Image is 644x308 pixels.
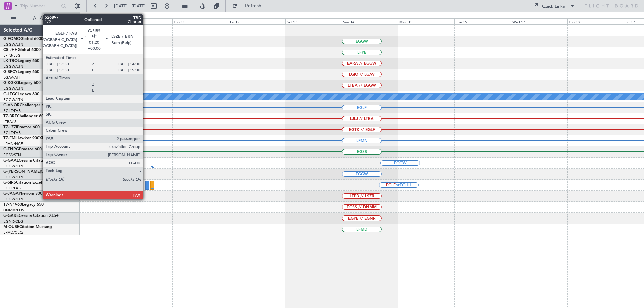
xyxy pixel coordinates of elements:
span: G-JAGA [3,192,19,196]
div: Sun 14 [342,18,398,24]
a: G-[PERSON_NAME]Cessna Citation XLS [3,170,78,174]
a: LGAV/ATH [3,75,21,80]
button: Quick Links [529,1,578,11]
span: G-[PERSON_NAME] [3,170,41,174]
a: EGGW/LTN [3,97,23,102]
a: G-FOMOGlobal 6000 [3,37,43,41]
span: G-GAAL [3,159,19,163]
div: Tue 16 [454,18,511,24]
div: Quick Links [542,3,565,10]
a: LFPB/LBG [3,53,21,58]
a: DNMM/LOS [3,208,24,213]
div: Sat 13 [285,18,342,24]
span: CS-JHH [3,48,18,52]
a: T7-EMIHawker 900XP [3,136,44,140]
span: [DATE] - [DATE] [114,3,146,9]
span: T7-EMI [3,136,16,140]
button: All Aircraft [7,13,73,24]
a: G-GAALCessna Citation XLS+ [3,159,59,163]
span: All Aircraft [17,16,71,21]
a: CS-JHHGlobal 6000 [3,48,41,52]
div: Mon 15 [398,18,454,24]
a: T7-LZZIPraetor 600 [3,125,40,129]
a: LFMD/CEQ [3,230,23,235]
span: T7-LZZI [3,125,17,129]
a: G-SPCYLegacy 650 [3,70,39,74]
span: G-LEGC [3,92,18,96]
div: Fri 12 [229,18,285,24]
div: Wed 17 [511,18,567,24]
a: G-KGKGLegacy 600 [3,81,41,85]
a: T7-N1960Legacy 650 [3,203,44,207]
a: G-LEGCLegacy 600 [3,92,39,96]
a: EGLF/FAB [3,186,21,191]
div: Tue 9 [60,18,116,24]
a: LFMN/NCE [3,141,23,146]
span: G-GARE [3,214,19,218]
a: G-JAGAPhenom 300 [3,192,42,196]
a: EGGW/LTN [3,197,23,202]
div: Wed 10 [116,18,172,24]
a: EGGW/LTN [3,64,23,69]
input: Trip Number [20,1,59,11]
a: EGLF/FAB [3,130,21,135]
div: [DATE] [81,13,93,19]
a: T7-BREChallenger 604 [3,114,46,118]
a: EGGW/LTN [3,86,23,91]
span: Refresh [239,4,267,8]
a: G-ENRGPraetor 600 [3,147,42,151]
span: G-SIRS [3,181,16,185]
a: EGGW/LTN [3,164,23,169]
a: EGLF/FAB [3,108,21,113]
span: T7-N1960 [3,203,22,207]
a: LTBA/ISL [3,119,18,124]
span: T7-BRE [3,114,17,118]
a: EGGW/LTN [3,42,23,47]
a: EGGW/LTN [3,175,23,180]
span: G-ENRG [3,147,19,151]
a: G-GARECessna Citation XLS+ [3,214,59,218]
span: G-VNOR [3,103,20,107]
span: M-OUSE [3,225,19,229]
a: G-SIRSCitation Excel [3,181,42,185]
div: Thu 11 [172,18,229,24]
span: LX-TRO [3,59,18,63]
div: Thu 18 [567,18,624,24]
a: EGNR/CEG [3,219,23,224]
span: G-SPCY [3,70,18,74]
button: Refresh [229,1,269,11]
a: M-OUSECitation Mustang [3,225,52,229]
span: G-KGKG [3,81,19,85]
span: G-FOMO [3,37,20,41]
a: EGSS/STN [3,152,21,158]
a: G-VNORChallenger 650 [3,103,49,107]
a: LX-TROLegacy 650 [3,59,39,63]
